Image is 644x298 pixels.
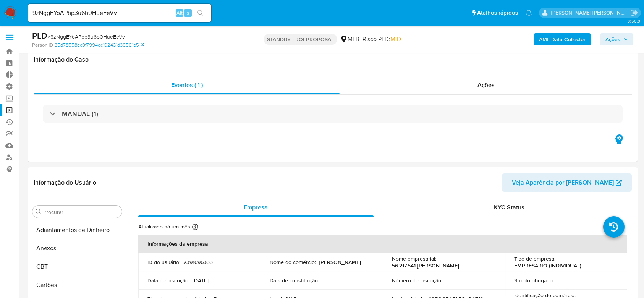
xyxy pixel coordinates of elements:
p: Nome empresarial : [392,255,436,262]
button: Veja Aparência por [PERSON_NAME] [502,173,632,192]
button: Procurar [36,209,42,215]
b: AML Data Collector [539,33,586,45]
p: Sujeito obrigado : [514,277,554,284]
button: Cartões [29,276,125,294]
p: ID do usuário : [147,259,180,266]
p: [PERSON_NAME] [319,259,361,266]
span: MID [390,35,401,44]
p: Número de inscrição : [392,277,442,284]
a: Sair [630,9,638,17]
p: andrea.asantos@mercadopago.com.br [551,9,628,16]
p: Data de inscrição : [147,277,189,284]
span: Risco PLD: [362,35,401,44]
span: KYC Status [494,203,524,212]
span: Ações [477,81,495,89]
p: 56.217.541 [PERSON_NAME] [392,262,459,269]
b: Person ID [32,42,53,49]
p: - [445,277,447,284]
button: Anexos [29,239,125,258]
div: MANUAL (1) [43,105,623,123]
p: 2391696333 [183,259,213,266]
b: PLD [32,29,47,42]
p: Data de constituição : [270,277,319,284]
h3: MANUAL (1) [62,110,98,118]
span: Eventos ( 1 ) [171,81,203,89]
input: Procurar [43,209,119,215]
p: [DATE] [193,277,209,284]
th: Informações da empresa [138,235,627,253]
p: - [557,277,558,284]
button: AML Data Collector [534,33,591,45]
span: # 9zNggEYoAPbp3u6b0HueEeVv [47,33,125,40]
h1: Informação do Caso [34,56,632,63]
button: search-icon [193,8,208,18]
p: EMPRESARIO (INDIVIDUAL) [514,262,581,269]
button: CBT [29,258,125,276]
h1: Informação do Usuário [34,179,96,186]
span: Alt [176,9,183,16]
a: 35d78558ec0f7994ec102431d39561b5 [55,42,144,49]
span: Veja Aparência por [PERSON_NAME] [512,173,614,192]
p: - [322,277,324,284]
span: Atalhos rápidos [477,9,518,17]
button: Ações [600,33,633,45]
a: Notificações [526,10,532,16]
span: Empresa [244,203,268,212]
span: s [187,9,189,16]
input: Pesquise usuários ou casos... [28,8,211,18]
button: Adiantamentos de Dinheiro [29,221,125,239]
span: Ações [605,33,620,45]
p: Nome do comércio : [270,259,316,266]
p: STANDBY - ROI PROPOSAL [264,34,337,45]
div: MLB [340,35,359,44]
p: Atualizado há um mês [138,223,190,230]
p: Tipo de empresa : [514,255,555,262]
